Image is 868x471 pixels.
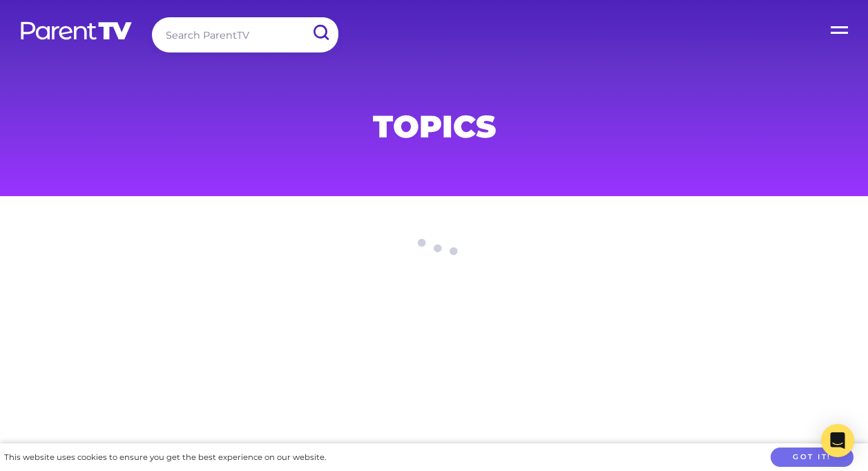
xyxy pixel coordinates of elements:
input: Search ParentTV [152,17,338,52]
img: parenttv-logo-white.4c85aaf.svg [19,21,133,41]
div: Open Intercom Messenger [821,424,854,457]
button: Got it! [771,448,853,468]
div: This website uses cookies to ensure you get the best experience on our website. [4,450,326,465]
h1: Topics [102,113,767,140]
input: Submit [302,17,338,48]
